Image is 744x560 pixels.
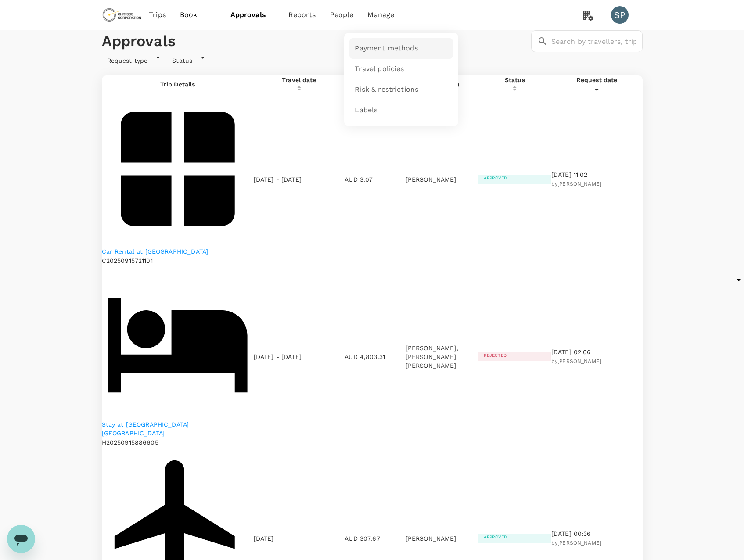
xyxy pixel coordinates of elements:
div: Request date [551,75,643,84]
p: [PERSON_NAME] [406,534,478,543]
span: by [551,358,601,364]
a: Risk & restrictions [349,79,453,100]
p: [DATE] - [DATE] [254,175,302,184]
span: Approved [478,176,512,180]
p: [DATE] 00:36 [551,529,643,538]
span: Trips [149,10,166,20]
span: Manage [367,10,394,20]
p: [DATE] 11:02 [551,170,643,179]
span: Request type [102,57,153,64]
span: Book [180,10,198,20]
h1: Approvals [102,32,176,50]
p: [DATE] 02:06 [551,348,643,356]
a: Car Rental at [GEOGRAPHIC_DATA] [102,247,254,256]
p: AUD 3.07 [345,175,405,184]
span: C20250915721101 [102,257,153,264]
span: H20250915886605 [102,439,158,446]
img: Chrysos Corporation [102,5,142,25]
span: Approvals [230,10,274,20]
span: [PERSON_NAME] [557,540,601,546]
p: [DATE] - [DATE] [254,352,302,361]
iframe: Button to launch messaging window [7,525,35,553]
input: Search by travellers, trips, or destination [551,30,643,52]
span: Travel policies [355,64,404,74]
span: [PERSON_NAME] [557,181,601,187]
p: AUD 4,803.31 [345,352,405,361]
div: Travel date [254,75,345,84]
p: [PERSON_NAME] [406,175,478,184]
span: Status [167,57,198,64]
p: [PERSON_NAME], [PERSON_NAME] [PERSON_NAME] [406,344,478,370]
a: Payment methods [349,38,453,59]
div: Status [478,75,551,84]
span: [PERSON_NAME] [557,358,601,364]
span: by [551,540,601,546]
p: Trip Details [102,80,254,89]
a: Travel policies [349,59,453,79]
span: Reports [288,10,316,20]
a: Stay at [GEOGRAPHIC_DATA] [GEOGRAPHIC_DATA] [102,420,254,438]
p: [DATE] [254,534,274,543]
span: Rejected [478,353,512,358]
span: Risk & restrictions [355,85,418,95]
div: Status [167,52,208,65]
div: Request type [102,52,164,65]
p: AUD 307.67 [345,534,405,543]
span: Labels [355,105,377,115]
a: Labels [349,100,453,121]
span: Approved [478,535,512,539]
div: SP [611,6,629,24]
span: Payment methods [355,43,418,54]
span: People [330,10,354,20]
span: by [551,181,601,187]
